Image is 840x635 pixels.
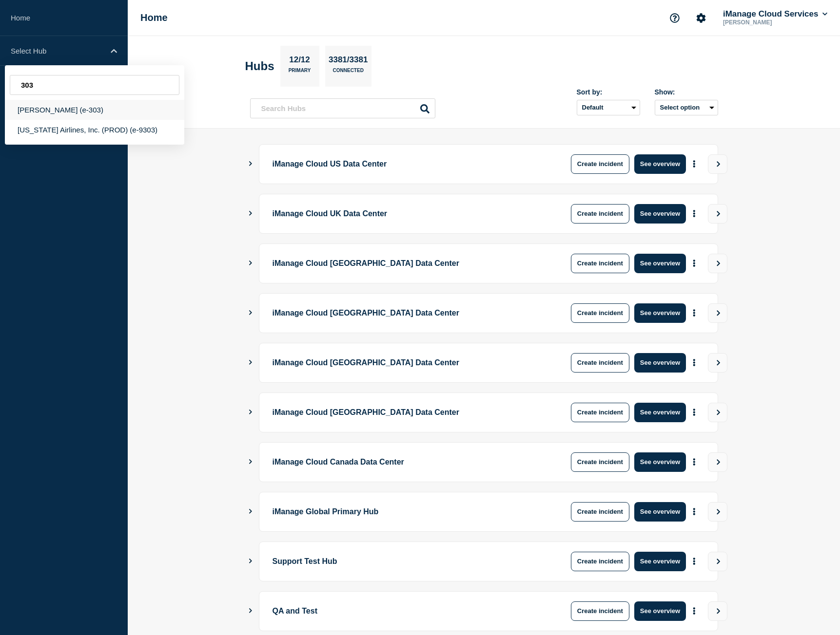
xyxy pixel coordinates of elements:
button: View [708,403,727,422]
button: See overview [634,502,686,522]
button: More actions [688,453,701,471]
p: iManage Cloud UK Data Center [273,204,542,224]
button: More actions [688,254,701,272]
button: iManage Cloud Services [721,9,829,19]
button: Show Connected Hubs [248,458,253,466]
button: Create incident [571,353,629,373]
button: See overview [634,552,686,571]
button: View [708,502,727,522]
button: Account settings [691,8,711,28]
button: Create incident [571,601,629,621]
p: iManage Global Primary Hub [273,502,542,522]
button: Show Connected Hubs [248,309,253,317]
button: Show Connected Hubs [248,210,253,217]
button: More actions [688,155,701,173]
div: [US_STATE] Airlines, Inc. (PROD) (e-9303) [5,120,184,140]
button: View [708,601,727,621]
p: iManage Cloud [GEOGRAPHIC_DATA] Data Center [273,403,542,422]
button: More actions [688,354,701,372]
p: [PERSON_NAME] [721,19,822,26]
button: Show Connected Hubs [248,607,253,615]
button: See overview [634,254,686,273]
p: 3381/3381 [325,55,371,68]
h1: Home [140,12,168,23]
select: Sort by [577,100,640,115]
button: Show Connected Hubs [248,260,253,267]
button: View [708,552,727,571]
p: iManage Cloud [GEOGRAPHIC_DATA] Data Center [273,303,542,323]
button: Create incident [571,552,629,571]
button: Show Connected Hubs [248,508,253,515]
button: See overview [634,353,686,373]
button: See overview [634,601,686,621]
button: Create incident [571,154,629,174]
button: Show Connected Hubs [248,558,253,565]
button: Create incident [571,452,629,472]
p: 12/12 [286,55,314,68]
input: Search Hubs [250,98,435,118]
button: See overview [634,303,686,323]
button: See overview [634,452,686,472]
button: See overview [634,154,686,174]
button: View [708,303,727,323]
p: Select Hub [11,47,104,55]
button: More actions [688,503,701,521]
button: Support [664,8,685,28]
button: Create incident [571,502,629,522]
button: Create incident [571,254,629,273]
p: iManage Cloud [GEOGRAPHIC_DATA] Data Center [273,254,542,273]
p: Connected [333,68,364,78]
button: More actions [688,304,701,322]
div: [PERSON_NAME] (e-303) [5,100,184,120]
p: QA and Test [273,601,542,621]
button: Create incident [571,403,629,422]
button: See overview [634,204,686,224]
button: More actions [688,602,701,620]
h2: Hubs [245,59,274,73]
p: Primary [289,68,311,78]
p: iManage Cloud [GEOGRAPHIC_DATA] Data Center [273,353,542,373]
p: iManage Cloud US Data Center [273,154,542,174]
button: Show Connected Hubs [248,359,253,366]
button: Select option [655,100,718,115]
button: Show Connected Hubs [248,409,253,416]
button: Show Connected Hubs [248,160,253,168]
button: More actions [688,403,701,421]
p: Support Test Hub [273,552,542,571]
p: iManage Cloud Canada Data Center [273,452,542,472]
button: Create incident [571,204,629,224]
button: See overview [634,403,686,422]
button: View [708,154,727,174]
button: View [708,204,727,224]
button: View [708,353,727,373]
div: Sort by: [577,88,640,96]
button: View [708,452,727,472]
div: Show: [655,88,718,96]
button: Create incident [571,303,629,323]
button: More actions [688,205,701,223]
button: View [708,254,727,273]
button: More actions [688,552,701,570]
